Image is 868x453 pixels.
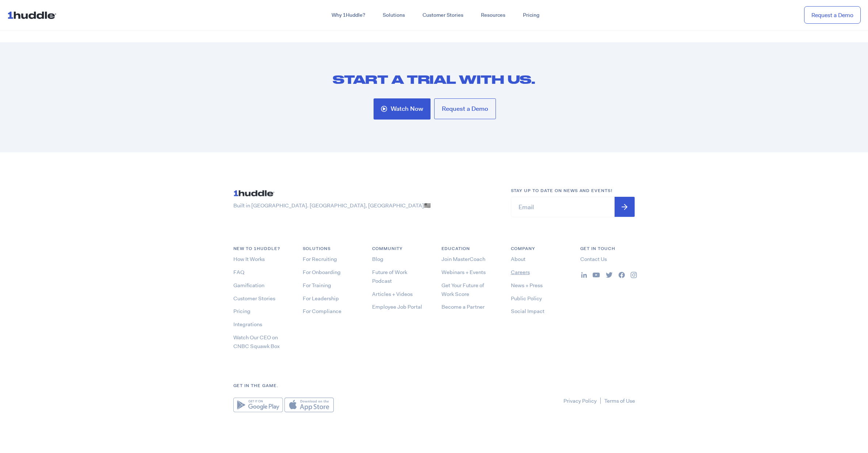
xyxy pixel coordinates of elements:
span: Watch Now [391,106,423,112]
input: Submit [615,197,635,217]
a: Become a Partner [441,303,485,311]
img: ... [581,272,587,278]
img: Apple App Store [284,398,334,412]
a: About [511,255,525,263]
a: Solutions [374,9,414,22]
a: Pricing [233,308,251,315]
h6: COMMUNITY [372,245,427,252]
a: Employee Job Portal [372,303,422,311]
a: For Training [303,282,331,289]
a: Contact Us [580,255,607,263]
a: Articles + Videos [372,290,413,298]
h6: COMPANY [511,245,566,252]
a: For Compliance [303,308,341,315]
img: ... [619,272,625,278]
h6: Get in Touch [580,245,635,252]
h6: Solutions [303,245,357,252]
a: For Recruiting [303,255,337,263]
a: Watch Now [374,98,431,120]
a: Gamification [233,282,264,289]
a: How It Works [233,255,265,263]
img: ... [631,272,637,278]
a: Request a Demo [804,6,861,24]
a: For Onboarding [303,269,341,276]
a: Blog [372,255,383,263]
a: Public Policy [511,295,542,302]
a: Why 1Huddle? [323,9,374,22]
img: ... [233,187,277,199]
a: Future of Work Podcast [372,269,407,285]
img: ... [593,273,600,278]
img: ... [606,272,613,278]
a: Webinars + Events [441,269,486,276]
a: Social Impact [511,308,544,315]
a: News + Press [511,282,543,289]
img: Google Play Store [233,398,283,412]
p: Built in [GEOGRAPHIC_DATA]. [GEOGRAPHIC_DATA], [GEOGRAPHIC_DATA] [233,202,496,210]
img: ... [7,8,60,22]
span: Request a Demo [442,106,488,112]
a: For Leadership [303,295,339,302]
a: Customer Stories [414,9,472,22]
span: 🇺🇸 [424,202,431,209]
h6: Stay up to date on news and events! [511,187,635,194]
a: FAQ [233,269,244,276]
a: Privacy Policy [563,397,597,405]
a: Join MasterCoach [441,255,485,263]
a: Careers [511,269,530,276]
h6: NEW TO 1HUDDLE? [233,245,288,252]
a: Watch Our CEO on CNBC Squawk Box [233,334,280,350]
a: Integrations [233,321,262,328]
a: Resources [472,9,514,22]
h6: Education [441,245,496,252]
a: Request a Demo [434,98,496,119]
a: Terms of Use [604,397,635,405]
a: Customer Stories [233,295,275,302]
h6: Get in the game. [233,382,635,389]
a: Pricing [514,9,548,22]
a: Get Your Future of Work Score [441,282,484,298]
input: Email [511,197,635,217]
